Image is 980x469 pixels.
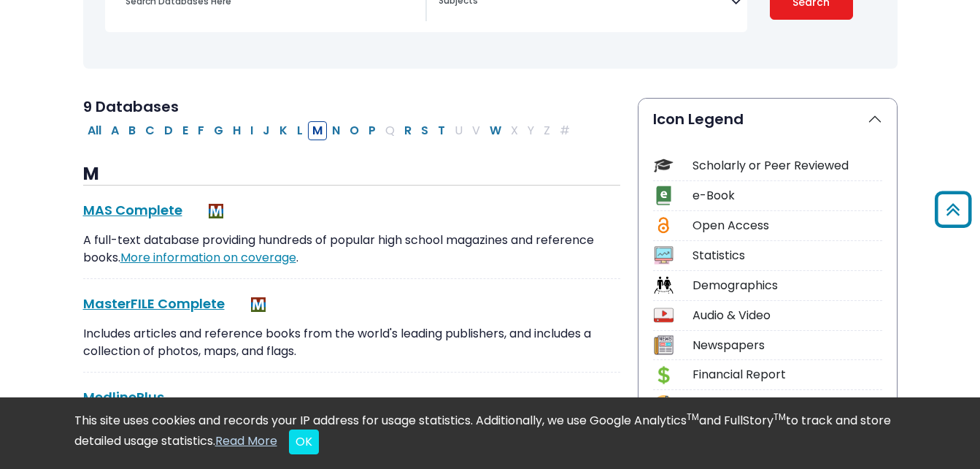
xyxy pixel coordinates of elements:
[485,121,506,140] button: Filter Results W
[654,245,674,265] img: Icon Statistics
[930,198,976,222] a: Back to Top
[364,121,380,140] button: Filter Results P
[654,365,674,385] img: Icon Financial Report
[209,204,223,218] img: MeL (Michigan electronic Library)
[692,187,882,205] div: e-Book
[289,430,319,454] button: Close
[215,432,277,449] a: Read More
[692,277,882,294] div: Demographics
[692,247,882,264] div: Statistics
[209,121,228,140] button: Filter Results G
[417,121,433,140] button: Filter Results S
[83,232,620,267] p: A full-text database providing hundreds of popular high school magazines and reference books. .
[178,121,193,140] button: Filter Results E
[293,121,307,140] button: Filter Results L
[83,388,164,406] a: MedlinePlus
[692,366,882,384] div: Financial Report
[638,99,897,140] button: Icon Legend
[251,297,266,312] img: MeL (Michigan electronic Library)
[328,121,344,140] button: Filter Results N
[107,121,123,140] button: Filter Results A
[83,325,620,360] p: Includes articles and reference books from the world's leading publishers, and includes a collect...
[83,201,182,219] a: MAS Complete
[83,121,106,140] button: All
[124,121,140,140] button: Filter Results B
[692,157,882,175] div: Scholarly or Peer Reviewed
[692,217,882,234] div: Open Access
[83,121,576,138] div: Alpha-list to filter by first letter of database name
[654,395,674,415] img: Icon Company Information
[654,305,674,325] img: Icon Audio & Video
[654,156,674,175] img: Icon Scholarly or Peer Reviewed
[692,396,882,413] div: Company Information
[228,121,245,140] button: Filter Results H
[654,335,674,355] img: Icon Newspapers
[687,411,699,423] sup: TM
[308,121,327,140] button: Filter Results M
[433,121,450,140] button: Filter Results T
[83,96,179,117] span: 9 Databases
[120,249,296,266] a: More information on coverage
[654,275,674,295] img: Icon Demographics
[246,121,258,140] button: Filter Results I
[141,121,159,140] button: Filter Results C
[692,307,882,324] div: Audio & Video
[655,216,673,235] img: Icon Open Access
[692,337,882,354] div: Newspapers
[83,294,225,313] a: MasterFILE Complete
[160,121,177,140] button: Filter Results D
[345,121,363,140] button: Filter Results O
[83,164,620,186] h3: M
[400,121,416,140] button: Filter Results R
[654,186,674,205] img: Icon e-Book
[74,412,906,454] div: This site uses cookies and records your IP address for usage statistics. Additionally, we use Goo...
[193,121,209,140] button: Filter Results F
[258,121,274,140] button: Filter Results J
[275,121,292,140] button: Filter Results K
[773,411,786,423] sup: TM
